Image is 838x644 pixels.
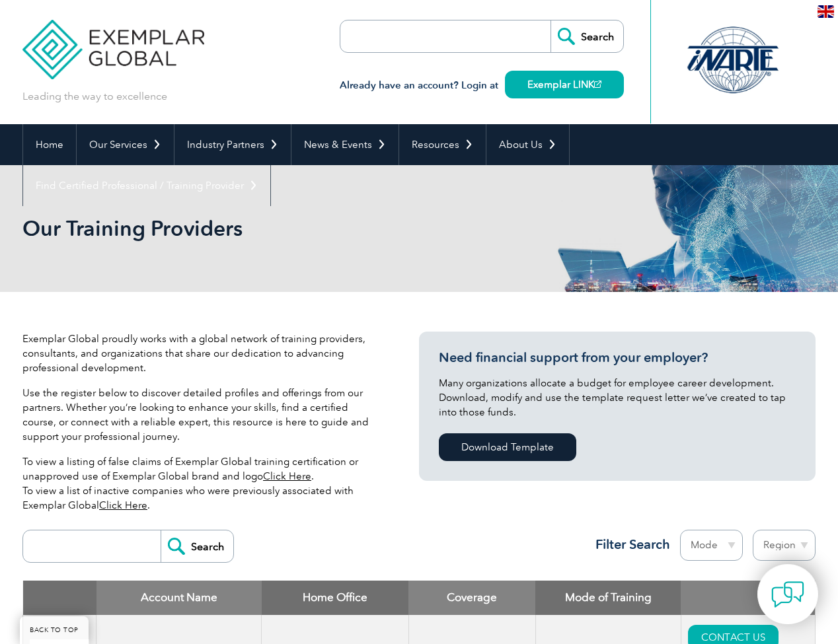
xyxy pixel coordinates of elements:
a: Industry Partners [174,124,291,165]
a: About Us [486,124,569,165]
a: Home [23,124,76,165]
p: Exemplar Global proudly works with a global network of training providers, consultants, and organ... [22,332,379,375]
h3: Already have an account? Login at [340,77,624,94]
a: Our Services [77,124,174,165]
h2: Our Training Providers [22,218,578,239]
a: Exemplar LINK [505,71,624,98]
a: News & Events [291,124,399,165]
h3: Need financial support from your employer? [439,349,796,366]
a: BACK TO TOP [20,616,89,644]
img: en [818,5,834,18]
th: Account Name: activate to sort column descending [96,581,262,615]
a: Click Here [263,470,311,482]
img: open_square.png [594,81,601,88]
p: To view a listing of false claims of Exemplar Global training certification or unapproved use of ... [22,454,379,513]
th: : activate to sort column ascending [681,581,815,615]
th: Mode of Training: activate to sort column ascending [535,581,681,615]
p: Use the register below to discover detailed profiles and offerings from our partners. Whether you... [22,386,379,444]
a: Resources [399,124,486,165]
a: Click Here [99,499,147,511]
h3: Filter Search [588,536,670,553]
img: contact-chat.png [771,578,804,611]
input: Search [551,20,623,52]
th: Coverage: activate to sort column ascending [408,581,535,615]
th: Home Office: activate to sort column ascending [262,581,409,615]
p: Many organizations allocate a budget for employee career development. Download, modify and use th... [439,376,796,419]
input: Search [161,530,233,562]
a: Find Certified Professional / Training Provider [23,165,270,206]
p: Leading the way to excellence [22,89,167,104]
a: Download Template [439,433,576,461]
